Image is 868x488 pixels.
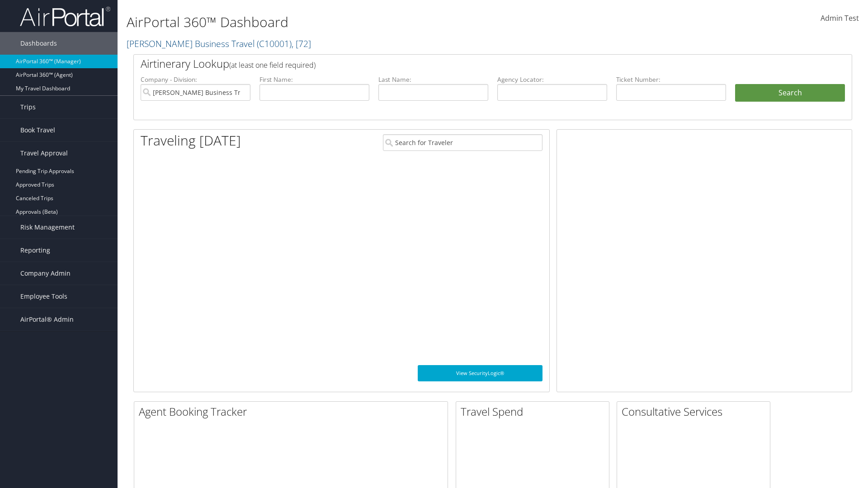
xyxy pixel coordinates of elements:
[20,285,67,308] span: Employee Tools
[141,56,785,71] h2: Airtinerary Lookup
[20,142,68,164] span: Travel Approval
[229,60,316,70] span: (at least one field required)
[378,75,488,84] label: Last Name:
[20,119,55,141] span: Book Travel
[418,365,542,381] a: View SecurityLogic®
[127,38,311,50] a: [PERSON_NAME] Business Travel
[141,131,241,150] h1: Traveling [DATE]
[20,32,57,55] span: Dashboards
[127,13,615,32] h1: AirPortal 360™ Dashboard
[139,404,448,419] h2: Agent Booking Tracker
[20,239,50,262] span: Reporting
[461,404,609,419] h2: Travel Spend
[821,13,859,23] span: Admin Test
[383,134,542,151] input: Search for Traveler
[616,75,726,84] label: Ticket Number:
[259,75,369,84] label: First Name:
[735,84,845,102] button: Search
[292,38,311,50] span: , [ 72 ]
[497,75,607,84] label: Agency Locator:
[20,96,36,118] span: Trips
[141,75,250,84] label: Company - Division:
[257,38,292,50] span: ( C10001 )
[20,308,74,331] span: AirPortal® Admin
[20,6,110,27] img: airportal-logo.png
[20,216,75,239] span: Risk Management
[821,5,859,33] a: Admin Test
[20,262,71,285] span: Company Admin
[622,404,770,419] h2: Consultative Services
